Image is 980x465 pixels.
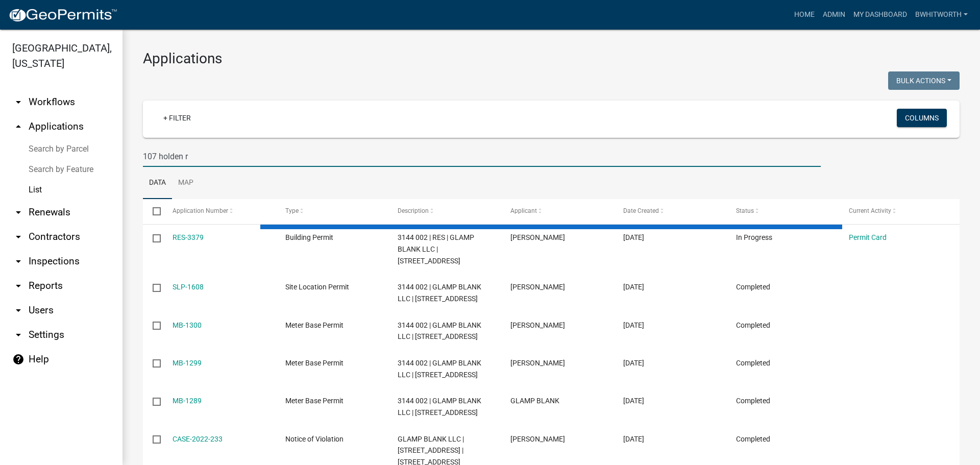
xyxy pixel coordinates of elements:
a: MB-1300 [173,321,202,329]
h3: Applications [143,50,960,67]
span: 3144 002 | GLAMP BLANK LLC | 3066 ROCK CREEK RD [398,321,481,341]
i: arrow_drop_down [12,329,24,341]
i: arrow_drop_down [12,255,24,267]
a: CASE-2022-233 [173,435,223,443]
span: 08/23/2023 [623,321,644,329]
i: arrow_drop_down [12,304,24,316]
span: 3144 002 | GLAMP BLANK LLC | 3066 ROCK CREEK RD [398,397,481,417]
span: Applicant [510,207,537,214]
a: Permit Card [849,233,887,241]
i: arrow_drop_down [12,280,24,292]
a: Map [172,167,200,200]
i: arrow_drop_down [12,96,24,108]
span: GLAMP BLANK [510,397,559,405]
datatable-header-cell: Type [275,199,388,224]
button: Bulk Actions [888,71,960,90]
span: Status [736,207,754,214]
span: Date Created [623,207,659,214]
span: 05/04/2022 [623,435,644,443]
span: Type [285,207,299,214]
input: Search for applications [143,146,821,167]
datatable-header-cell: Applicant [501,199,614,224]
span: Notice of Violation [285,435,344,443]
button: Columns [897,109,947,127]
span: Building Permit [285,233,333,241]
i: arrow_drop_down [12,206,24,218]
a: MB-1289 [173,397,202,405]
span: ANTONIO AIELLO [510,283,565,291]
span: Site Location Permit [285,283,349,291]
i: arrow_drop_up [12,120,24,133]
span: Completed [736,321,770,329]
span: Completed [736,435,770,443]
span: 07/15/2025 [623,233,644,241]
span: 3144 002 | GLAMP BLANK LLC | 3066 ROCK CREEK RD [398,359,481,379]
span: ANTONIO AIELLO [510,233,565,241]
span: Current Activity [849,207,891,214]
span: Completed [736,397,770,405]
span: 3144 002 | GLAMP BLANK LLC | 3066 ROCK CREEK RD [398,283,481,303]
span: 08/23/2023 [623,359,644,367]
a: RES-3379 [173,233,204,241]
i: help [12,353,24,365]
span: 08/03/2023 [623,397,644,405]
a: My Dashboard [849,5,911,25]
a: Home [790,5,819,25]
span: Completed [736,359,770,367]
span: 06/20/2025 [623,283,644,291]
a: SLP-1608 [173,283,204,291]
span: In Progress [736,233,772,241]
datatable-header-cell: Status [726,199,839,224]
span: Meter Base Permit [285,321,344,329]
datatable-header-cell: Current Activity [839,199,952,224]
datatable-header-cell: Date Created [614,199,726,224]
a: MB-1299 [173,359,202,367]
span: Colt Henderson [510,359,565,367]
a: BWhitworth [911,5,972,25]
datatable-header-cell: Application Number [162,199,275,224]
span: Meter Base Permit [285,397,344,405]
span: Application Number [173,207,228,214]
span: Art Wlochowski [510,435,565,443]
span: Meter Base Permit [285,359,344,367]
datatable-header-cell: Select [143,199,162,224]
a: Data [143,167,172,200]
a: Admin [819,5,849,25]
span: 3144 002 | RES | GLAMP BLANK LLC | 3066 ROCK CREEK RD [398,233,474,265]
span: Colt Henderson [510,321,565,329]
span: Completed [736,283,770,291]
span: Description [398,207,429,214]
i: arrow_drop_down [12,231,24,243]
a: + Filter [155,109,199,127]
datatable-header-cell: Description [388,199,501,224]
